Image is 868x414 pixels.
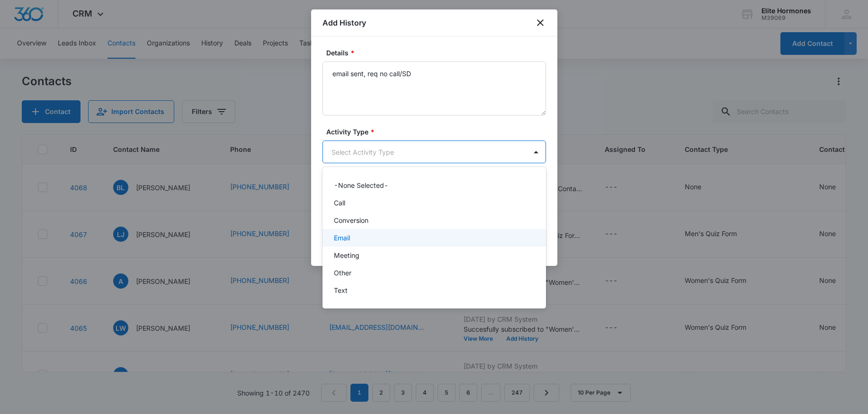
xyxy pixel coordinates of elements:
p: Meeting [334,250,359,260]
p: Conversion [334,215,368,225]
p: Email [334,233,350,243]
p: -None Selected- [334,180,388,190]
p: Other [334,268,351,278]
p: Call [334,198,345,208]
p: Text [334,285,348,295]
